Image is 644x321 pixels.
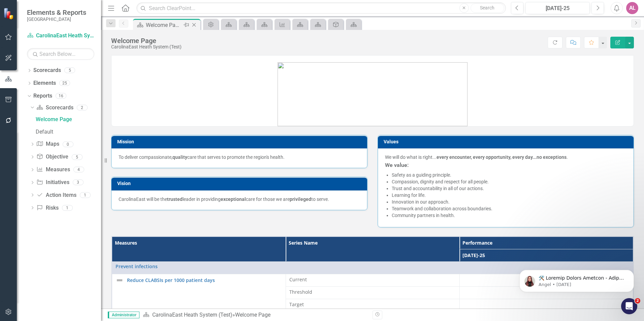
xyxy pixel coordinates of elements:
[392,172,626,178] li: Safety as a guiding principle.
[63,141,73,147] div: 0
[59,80,70,86] div: 25
[480,5,494,10] span: Search
[235,312,270,318] div: Welcome Page
[27,8,86,16] span: Elements & Reports
[36,153,68,161] a: Objective
[34,114,101,124] a: Welcome Page
[152,312,232,318] a: CarolinaEast Heath System (Test)
[34,126,101,137] a: Default
[3,8,15,20] img: ClearPoint Strategy
[62,205,73,211] div: 1
[167,197,183,202] strong: trusted
[72,154,83,160] div: 5
[36,116,101,122] div: Welcome Page
[286,299,459,311] td: Double-Click to Edit
[73,180,84,185] div: 3
[459,286,633,299] td: Double-Click to Edit
[108,312,139,318] span: Administrator
[525,2,590,14] button: [DATE]-25
[290,197,311,202] strong: privileged
[112,261,633,274] td: Double-Click to Edit Right Click for Context Menu
[117,181,364,186] h3: Vision
[635,298,640,304] span: 2
[33,79,56,87] a: Elements
[286,274,459,286] td: Double-Click to Edit
[392,185,626,192] li: Trust and accountability in all of our actions.
[119,196,360,203] p: CarolinaEast will be the leader in providing care for those we are to serve.
[289,276,456,283] span: Current
[392,205,626,212] li: Teamwork and collaboration across boundaries.
[73,167,84,173] div: 4
[36,204,58,212] a: Risks
[289,289,456,295] span: Threshold
[127,278,282,283] a: Reduce CLABSIs per 1000 patient days
[80,192,91,198] div: 1
[36,179,69,186] a: Initiatives
[111,44,182,49] div: CarolinaEast Heath System (Test)
[33,92,52,100] a: Reports
[36,104,73,112] a: Scorecards
[111,37,182,44] div: Welcome Page
[385,154,626,160] p: We will do what is right... .
[621,298,637,314] iframe: Intercom live chat
[119,154,360,160] p: To deliver compassionate, care that serves to promote the region's health.
[626,2,638,14] button: AL
[116,276,124,284] img: Not Defined
[459,299,633,311] td: Double-Click to Edit
[172,154,187,160] strong: quality
[36,140,59,148] a: Maps
[116,264,630,269] a: Prevent infections
[143,311,367,319] div: »
[392,178,626,185] li: Compassion, dignity and respect for all people.
[528,4,587,12] div: [DATE]-25
[36,129,101,135] div: Default
[27,16,86,22] small: [GEOGRAPHIC_DATA]
[392,212,626,219] li: Community partners in health.
[27,48,94,60] input: Search Below...
[385,162,626,168] h3: We value:
[289,301,456,308] span: Target
[33,67,61,74] a: Scorecards
[27,32,94,40] a: CarolinaEast Heath System (Test)
[471,3,504,13] button: Search
[36,191,76,199] a: Action Items
[36,166,70,174] a: Measures
[286,286,459,299] td: Double-Click to Edit
[437,154,567,160] strong: every encounter, every opportunity, every day...no exceptions
[64,68,75,73] div: 5
[221,197,246,202] strong: exceptional
[509,256,644,303] iframe: Intercom notifications message
[278,62,468,126] img: mceclip1.png
[459,274,633,286] td: Double-Click to Edit
[136,2,506,14] input: Search ClearPoint...
[384,139,630,144] h3: Values
[146,21,182,29] div: Welcome Page
[392,199,626,205] li: Innovation in our approach.
[56,93,66,99] div: 16
[77,105,88,110] div: 2
[117,139,364,144] h3: Mission
[392,192,626,199] li: Learning for life.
